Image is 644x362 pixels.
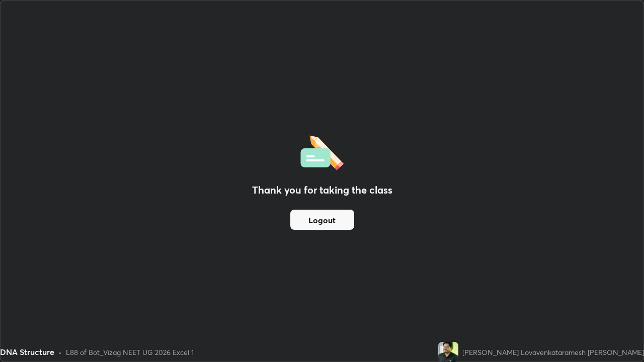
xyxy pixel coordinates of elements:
[58,347,62,357] div: •
[462,347,644,357] div: [PERSON_NAME] Lovavenkataramesh [PERSON_NAME]
[438,342,458,362] img: 0ee1ce0a70734d8d84f972b22cf13d55.jpg
[252,183,392,198] h2: Thank you for taking the class
[300,132,344,170] img: offlineFeedback.1438e8b3.svg
[66,347,194,357] div: L88 of Bot_Vizag NEET UG 2026 Excel 1
[290,210,354,230] button: Logout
